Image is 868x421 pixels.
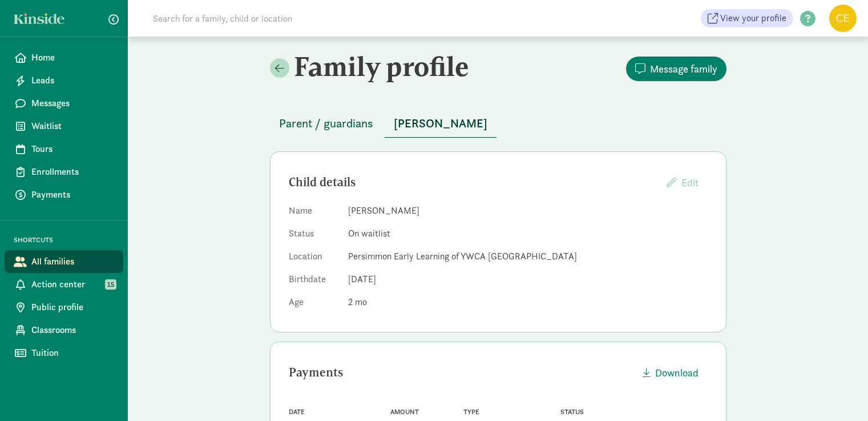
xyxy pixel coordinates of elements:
[289,204,339,222] dt: Name
[701,9,793,27] a: View your profile
[5,342,123,364] a: Tuition
[650,61,717,77] span: Message family
[270,50,496,82] h2: Family profile
[31,119,114,133] span: Waitlist
[270,110,382,137] button: Parent / guardians
[5,138,123,161] a: Tours
[31,278,114,291] span: Action center
[394,114,487,133] span: [PERSON_NAME]
[390,408,419,416] span: Amount
[681,176,699,189] span: Edit
[31,74,114,87] span: Leads
[289,227,339,245] dt: Status
[289,173,657,191] div: Child details
[5,250,123,273] a: All families
[289,363,633,382] div: Payments
[626,57,726,81] button: Message family
[5,319,123,342] a: Classrooms
[463,408,479,416] span: Type
[811,366,868,421] iframe: Chat Widget
[270,117,382,130] a: Parent / guardians
[5,273,123,296] a: Action center 15
[348,250,708,263] dd: Persimmon Early Learning of YWCA [GEOGRAPHIC_DATA]
[289,408,305,416] span: Date
[385,110,496,138] button: [PERSON_NAME]
[31,51,114,65] span: Home
[633,360,708,385] button: Download
[31,323,114,337] span: Classrooms
[348,273,376,285] span: [DATE]
[31,188,114,202] span: Payments
[348,296,367,308] span: 2
[31,346,114,360] span: Tuition
[720,11,786,25] span: View your profile
[655,365,699,380] span: Download
[5,161,123,183] a: Enrollments
[5,183,123,206] a: Payments
[279,114,373,133] span: Parent / guardians
[5,46,123,69] a: Home
[348,204,708,218] dd: [PERSON_NAME]
[31,255,114,268] span: All families
[289,295,339,314] dt: Age
[5,69,123,92] a: Leads
[105,279,116,290] span: 15
[5,92,123,115] a: Messages
[31,165,114,179] span: Enrollments
[31,97,114,110] span: Messages
[348,227,708,240] dd: On waitlist
[5,115,123,138] a: Waitlist
[289,272,339,291] dt: Birthdate
[31,300,114,314] span: Public profile
[560,408,584,416] span: Status
[289,250,339,268] dt: Location
[146,7,466,30] input: Search for a family, child or location
[657,170,708,195] button: Edit
[385,117,496,130] a: [PERSON_NAME]
[31,142,114,156] span: Tours
[5,296,123,319] a: Public profile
